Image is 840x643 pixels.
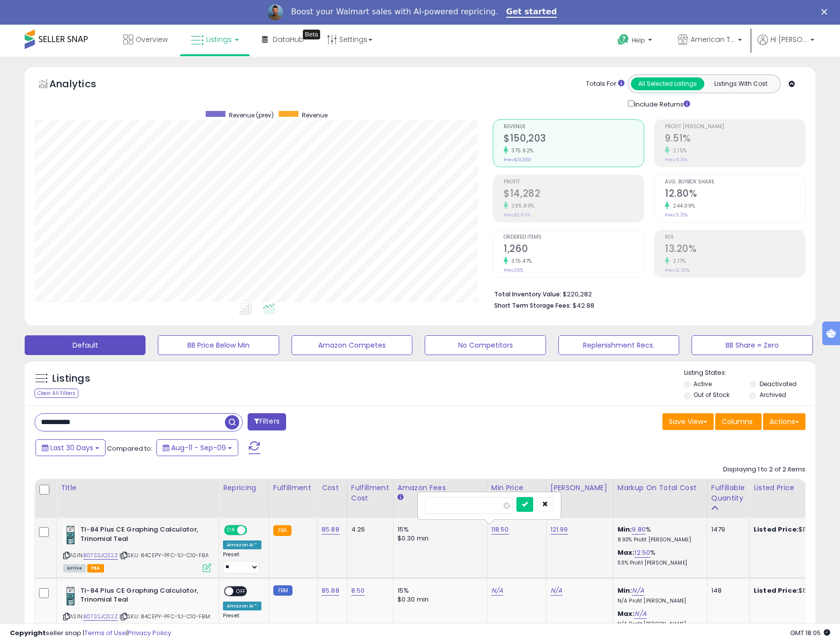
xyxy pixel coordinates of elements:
a: Settings [320,25,380,54]
span: Listings [206,35,232,44]
b: Max: [618,609,635,618]
div: $0.30 min [398,595,479,604]
div: 15% [398,586,479,595]
a: Get started [506,7,557,18]
button: Default [25,335,146,355]
img: 41-OOsHrsKL._SL40_.jpg [63,586,78,606]
a: N/A [491,586,503,596]
a: B07SSJQS2Z [83,551,118,560]
a: 8.50 [351,586,365,596]
div: Boost your Walmart sales with AI-powered repricing. [291,7,498,17]
div: 4.26 [351,525,386,534]
a: N/A [634,609,646,619]
div: Displaying 1 to 2 of 2 items [723,465,805,474]
span: Revenue [302,111,328,119]
div: 15% [398,525,479,534]
div: Fulfillment [273,483,313,493]
h5: Analytics [49,77,115,93]
span: All listings currently available for purchase on Amazon [63,564,86,572]
span: FBA [87,564,104,572]
h2: $14,282 [504,188,644,201]
h2: 9.51% [665,133,805,146]
span: OFF [246,526,261,535]
div: Fulfillable Quantity [711,483,745,503]
h2: 1,260 [504,243,644,256]
button: Filters [248,413,286,430]
b: Max: [618,548,635,557]
div: Markup on Total Cost [618,483,703,493]
span: | SKU: 84CEPY-PFC-1L1-C10-FBM [119,612,210,620]
p: N/A Profit [PERSON_NAME] [618,598,699,605]
div: % [618,525,699,543]
b: TI-84 Plus CE Graphing Calculator, Trinomial Teal [80,525,200,546]
a: Privacy Policy [128,628,171,638]
button: Amazon Competes [292,335,412,355]
small: FBM [273,585,292,596]
div: ASIN: [63,525,211,571]
a: 85.88 [322,525,339,535]
label: Archived [760,391,786,399]
div: Min Price [491,483,542,493]
a: 9.80 [632,525,646,535]
small: Prev: $2,939 [504,212,530,218]
a: N/A [550,586,562,596]
div: Amazon AI * [223,602,261,610]
button: Replenishment Recs. [558,335,679,355]
span: Ordered Items [504,235,644,240]
button: Columns [715,413,762,430]
span: Profit [PERSON_NAME] [665,124,805,130]
span: Overview [136,35,168,44]
p: Listing States: [684,368,815,378]
span: Hi [PERSON_NAME] [770,35,807,44]
div: $0.30 min [398,534,479,543]
small: Prev: 265 [504,267,523,273]
div: ASIN: [63,586,211,632]
span: Help [632,36,645,44]
span: Aug-11 - Sep-09 [171,443,226,453]
span: OFF [233,587,249,595]
div: Preset: [223,551,261,573]
button: Actions [763,413,805,430]
small: 2.17% [669,257,686,265]
span: American Telecom Headquarters [691,35,735,44]
h2: $150,203 [504,133,644,146]
button: Save View [662,413,714,430]
span: ROI [665,235,805,240]
p: 11.11% Profit [PERSON_NAME] [618,560,699,567]
b: Listed Price: [754,586,799,595]
label: Active [694,380,712,388]
a: American Telecom Headquarters [670,25,749,57]
span: Revenue (prev) [229,111,274,119]
div: 148 [711,586,742,595]
div: Clear All Filters [35,389,78,398]
a: 85.88 [322,586,339,596]
button: Last 30 Days [36,439,106,456]
span: Columns [722,417,753,427]
h5: Listings [52,372,90,386]
label: Out of Stock [694,391,730,399]
button: All Selected Listings [631,77,704,90]
span: Last 30 Days [50,443,93,453]
div: Include Returns [621,98,702,109]
b: Min: [618,525,632,534]
small: FBA [273,525,292,536]
a: 121.99 [550,525,568,535]
p: N/A Profit [PERSON_NAME] [618,621,699,628]
div: Cost [322,483,343,493]
div: Fulfillment Cost [351,483,389,503]
small: Prev: 9.31% [665,157,688,163]
label: Deactivated [760,380,797,388]
small: 385.89% [508,202,535,210]
span: $42.88 [573,301,594,310]
strong: Copyright [10,628,46,638]
div: Amazon AI * [223,540,261,549]
div: Title [61,483,215,493]
div: Listed Price [754,483,839,493]
a: Help [610,26,662,57]
span: | SKU: 84CEPY-PFC-1L1-C10-FBA [119,551,209,559]
div: Repricing [223,483,265,493]
li: $220,282 [494,287,798,299]
h2: 13.20% [665,243,805,256]
div: Tooltip anchor [303,30,320,39]
div: Totals For [586,79,624,89]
